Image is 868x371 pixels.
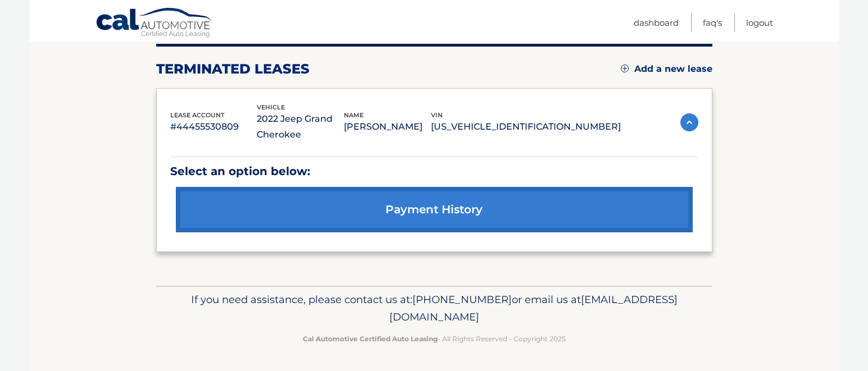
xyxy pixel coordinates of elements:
span: lease account [170,111,225,119]
img: accordion-active.svg [680,113,698,131]
img: add.svg [621,65,629,72]
a: payment history [176,187,693,232]
span: vehicle [257,103,285,111]
span: name [344,111,363,119]
p: #44455530809 [170,119,257,135]
a: Cal Automotive [96,7,213,40]
p: Select an option below: [170,162,698,181]
strong: Cal Automotive Certified Auto Leasing [303,335,438,343]
span: vin [431,111,443,119]
p: [US_VEHICLE_IDENTIFICATION_NUMBER] [431,119,621,135]
span: [PHONE_NUMBER] [412,293,512,306]
p: If you need assistance, please contact us at: or email us at [163,291,705,327]
p: [PERSON_NAME] [344,119,431,135]
p: 2022 Jeep Grand Cherokee [257,111,344,143]
a: Dashboard [634,13,679,32]
a: Logout [746,13,773,32]
a: FAQ's [703,13,722,32]
p: - All Rights Reserved - Copyright 2025 [163,333,705,345]
h2: terminated leases [156,61,310,77]
a: Add a new lease [621,63,712,75]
